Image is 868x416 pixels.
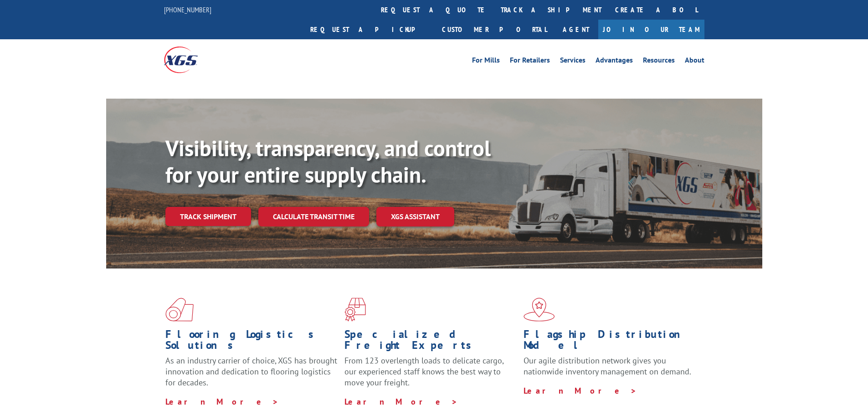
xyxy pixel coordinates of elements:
[524,385,637,396] a: Learn More >
[524,298,555,321] img: xgs-icon-flagship-distribution-model-red
[165,134,491,189] b: Visibility, transparency, and control for your entire supply chain.
[685,57,704,67] a: About
[344,329,517,355] h1: Specialized Freight Experts
[472,57,500,67] a: For Mills
[344,396,458,407] a: Learn More >
[596,57,633,67] a: Advantages
[165,329,338,355] h1: Flooring Logistics Solutions
[376,207,454,226] a: XGS ASSISTANT
[344,298,366,321] img: xgs-icon-focused-on-flooring-red
[524,329,696,355] h1: Flagship Distribution Model
[303,20,435,39] a: Request a pickup
[598,20,704,39] a: Join Our Team
[165,396,279,407] a: Learn More >
[344,355,517,396] p: From 123 overlength loads to delicate cargo, our experienced staff knows the best way to move you...
[643,57,675,67] a: Resources
[165,355,337,388] span: As an industry carrier of choice, XGS has brought innovation and dedication to flooring logistics...
[560,57,586,67] a: Services
[554,20,598,39] a: Agent
[435,20,554,39] a: Customer Portal
[510,57,550,67] a: For Retailers
[164,5,211,14] a: [PHONE_NUMBER]
[524,355,691,377] span: Our agile distribution network gives you nationwide inventory management on demand.
[258,207,369,226] a: Calculate transit time
[165,298,194,321] img: xgs-icon-total-supply-chain-intelligence-red
[165,207,251,226] a: Track shipment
